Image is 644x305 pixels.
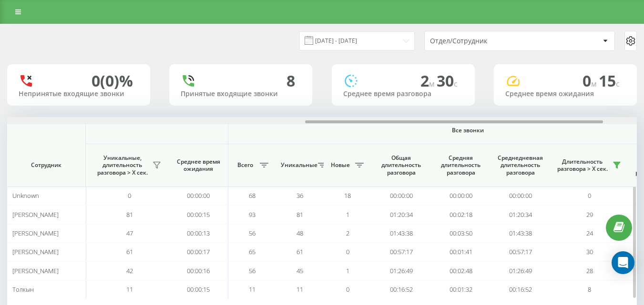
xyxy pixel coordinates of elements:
td: 00:00:15 [169,205,228,224]
span: 68 [249,191,256,200]
span: 36 [296,191,303,200]
span: Среднее время ожидания [176,158,221,173]
td: 00:01:32 [431,280,491,299]
td: 00:00:00 [431,187,491,205]
span: 61 [296,247,303,256]
span: 11 [126,285,133,294]
td: 00:00:00 [491,187,550,205]
td: 01:20:34 [491,205,550,224]
td: 00:01:41 [431,243,491,261]
span: Unknown [12,191,39,200]
span: [PERSON_NAME] [12,266,59,275]
div: Среднее время разговора [343,90,463,98]
td: 01:26:49 [371,261,431,280]
div: 8 [286,72,295,90]
span: 0 [346,247,349,256]
td: 01:43:38 [371,224,431,243]
span: 24 [586,229,593,237]
td: 00:57:17 [491,243,550,261]
span: 2 [420,70,437,91]
span: 11 [249,285,256,294]
span: 65 [249,247,256,256]
td: 00:00:17 [169,243,228,261]
span: Толкын [12,285,34,294]
div: Отдел/Сотрудник [430,37,544,45]
span: 0 [583,70,599,91]
td: 00:16:52 [491,280,550,299]
span: 47 [126,229,133,237]
span: 45 [296,266,303,275]
span: м [591,79,599,89]
span: 56 [249,229,256,237]
span: 42 [126,266,133,275]
td: 01:20:34 [371,205,431,224]
td: 00:02:48 [431,261,491,280]
span: [PERSON_NAME] [12,229,59,237]
span: 93 [249,210,256,219]
span: 30 [437,70,458,91]
span: Уникальные, длительность разговора > Х сек. [95,154,150,177]
span: Среднедневная длительность разговора [498,154,543,177]
div: Open Intercom Messenger [612,251,634,274]
span: c [454,79,458,89]
span: [PERSON_NAME] [12,210,59,219]
span: м [429,79,437,89]
span: 0 [128,191,131,200]
div: Непринятые входящие звонки [19,90,139,98]
span: 0 [588,191,591,200]
td: 00:02:18 [431,205,491,224]
td: 00:00:15 [169,280,228,299]
span: 48 [296,229,303,237]
span: 2 [346,229,349,237]
span: 81 [296,210,303,219]
div: 0 (0)% [92,72,133,90]
span: c [616,79,620,89]
span: 29 [586,210,593,219]
td: 00:00:13 [169,224,228,243]
td: 00:00:00 [371,187,431,205]
span: 1 [346,210,349,219]
td: 00:16:52 [371,280,431,299]
td: 00:03:50 [431,224,491,243]
span: Средняя длительность разговора [438,154,483,177]
span: 1 [346,266,349,275]
span: 28 [586,266,593,275]
span: 0 [346,285,349,294]
span: Всего [233,161,257,169]
span: Сотрудник [15,161,77,169]
td: 00:00:00 [169,187,228,205]
span: 8 [588,285,591,294]
div: Среднее время ожидания [505,90,625,98]
div: Принятые входящие звонки [181,90,301,98]
span: 18 [344,191,351,200]
span: 11 [296,285,303,294]
span: Новые [328,161,352,169]
td: 00:00:16 [169,261,228,280]
span: [PERSON_NAME] [12,247,59,256]
td: 01:26:49 [491,261,550,280]
td: 01:43:38 [491,224,550,243]
span: 56 [249,266,256,275]
td: 00:57:17 [371,243,431,261]
span: 61 [126,247,133,256]
span: Длительность разговора > Х сек. [555,158,610,173]
span: 81 [126,210,133,219]
span: Уникальные [281,161,315,169]
span: 15 [599,70,620,91]
span: 30 [586,247,593,256]
span: Общая длительность разговора [378,154,424,177]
